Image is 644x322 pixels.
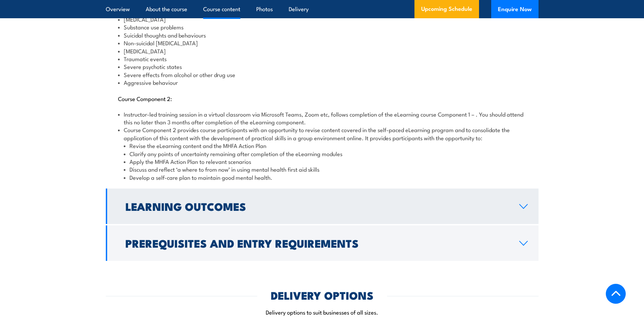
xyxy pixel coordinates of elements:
li: Revise the eLearning content and the MHFA Action Plan [124,142,526,149]
li: [MEDICAL_DATA] [118,47,526,55]
p: Delivery options to suit businesses of all sizes. [106,308,539,316]
h2: Prerequisites and Entry Requirements [125,238,508,248]
h2: Learning Outcomes [125,201,508,211]
li: Traumatic events [118,55,526,63]
li: Suicidal thoughts and behaviours [118,31,526,39]
a: Prerequisites and Entry Requirements [106,225,539,261]
li: Develop a self-care plan to maintain good mental health. [124,173,526,181]
li: Apply the MHFA Action Plan to relevant scenarios [124,157,526,165]
li: Discuss and reflect ‘a where to from now’ in using mental health first aid skills [124,165,526,173]
li: Course Component 2 provides course participants with an opportunity to revise content covered in ... [118,126,526,181]
li: Substance use problems [118,23,526,31]
li: Severe effects from alcohol or other drug use [118,71,526,78]
li: Aggressive behaviour [118,78,526,86]
li: [MEDICAL_DATA] [118,15,526,23]
li: Clarify any points of uncertainty remaining after completion of the eLearning modules [124,150,526,157]
li: Instructor-led training session in a virtual classroom via Microsoft Teams, Zoom etc, follows com... [118,110,526,126]
h2: DELIVERY OPTIONS [271,290,374,300]
li: Non-suicidal [MEDICAL_DATA] [118,39,526,47]
p: Course Component 2: [118,95,526,102]
a: Learning Outcomes [106,189,539,224]
li: Severe psychotic states [118,63,526,70]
